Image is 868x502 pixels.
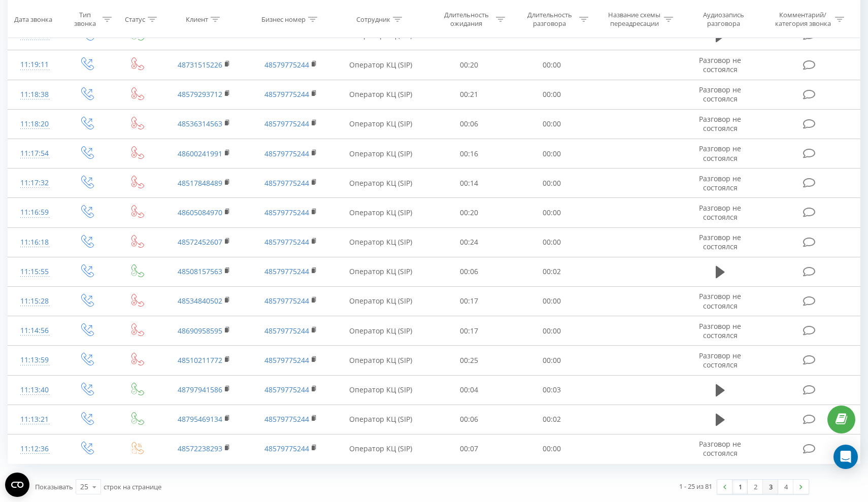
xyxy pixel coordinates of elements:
div: Название схемы переадресации [607,11,661,28]
td: 00:24 [427,227,511,257]
a: 48579775244 [264,149,309,158]
a: 48579775244 [264,237,309,247]
a: 48579775244 [264,326,309,336]
td: 00:06 [427,257,511,286]
td: 00:21 [427,80,511,109]
td: Оператор КЦ (SIP) [334,109,427,139]
span: Разговор не состоялся [699,232,741,251]
div: Статус [125,15,145,23]
a: 48579775244 [264,444,309,453]
td: 00:17 [427,286,511,316]
a: 48510211772 [178,355,222,365]
td: 00:00 [511,139,594,169]
a: 48579775244 [264,89,309,99]
a: 48579775244 [264,296,309,306]
td: Оператор КЦ (SIP) [334,50,427,80]
td: 00:25 [427,346,511,375]
a: 48579775244 [264,60,309,70]
td: 00:00 [511,346,594,375]
a: 48797941586 [178,385,222,394]
td: 00:02 [511,257,594,286]
button: Open CMP widget [5,473,29,497]
div: 25 [80,482,88,492]
span: Разговор не состоялся [699,203,741,222]
span: Разговор не состоялся [699,114,741,133]
div: 1 - 25 из 81 [679,481,712,491]
a: 1 [732,480,748,494]
div: Длительность разговора [522,11,577,28]
a: 48579775244 [264,355,309,365]
td: 00:14 [427,169,511,198]
div: 11:18:38 [18,85,51,105]
td: 00:00 [511,80,594,109]
td: 00:04 [427,375,511,405]
span: Разговор не состоялся [699,85,741,104]
div: 11:19:11 [18,55,51,75]
td: 00:06 [427,405,511,434]
td: 00:00 [511,434,594,463]
span: Разговор не состоялся [699,55,741,74]
td: Оператор КЦ (SIP) [334,139,427,169]
td: 00:17 [427,316,511,346]
div: Бизнес номер [261,15,306,23]
a: 48579775244 [264,208,309,217]
td: Оператор КЦ (SIP) [334,198,427,227]
div: 11:13:59 [18,350,51,370]
div: 11:16:59 [18,203,51,222]
td: Оператор КЦ (SIP) [334,80,427,109]
a: 48508157563 [178,266,222,276]
div: Дата звонка [14,15,52,23]
td: Оператор КЦ (SIP) [334,434,427,463]
a: 3 [763,480,778,494]
td: 00:00 [511,316,594,346]
a: 48600241991 [178,149,222,158]
td: Оператор КЦ (SIP) [334,346,427,375]
td: Оператор КЦ (SIP) [334,169,427,198]
a: 48534840502 [178,296,222,306]
a: 48572238293 [178,444,222,453]
a: 48690958595 [178,326,222,336]
div: 11:14:56 [18,321,51,341]
td: 00:02 [511,405,594,434]
a: 48517848489 [178,178,222,188]
div: 11:15:55 [18,262,51,282]
a: 48579775244 [264,414,309,424]
span: Разговор не состоялся [699,291,741,310]
td: 00:00 [511,50,594,80]
div: 11:12:36 [18,439,51,459]
div: Open Intercom Messenger [833,445,858,469]
a: 48731515226 [178,60,222,70]
a: 48572452607 [178,237,222,247]
td: 00:06 [427,109,511,139]
td: 00:07 [427,434,511,463]
div: 11:18:20 [18,114,51,134]
a: 48579775244 [264,178,309,188]
td: Оператор КЦ (SIP) [334,375,427,405]
td: Оператор КЦ (SIP) [334,316,427,346]
a: 48579775244 [264,385,309,394]
div: 11:15:28 [18,291,51,311]
div: Длительность ожидания [439,11,493,28]
span: Разговор не состоялся [699,351,741,370]
div: 11:17:54 [18,144,51,163]
a: 2 [748,480,763,494]
a: 48579293712 [178,89,222,99]
span: строк на странице [104,482,161,491]
div: Клиент [186,15,208,23]
div: 11:16:18 [18,232,51,252]
span: Показывать [35,482,73,491]
td: 00:00 [511,286,594,316]
div: Комментарий/категория звонка [773,11,832,28]
td: 00:16 [427,139,511,169]
td: 00:00 [511,169,594,198]
a: 48795469134 [178,414,222,424]
span: Разговор не состоялся [699,144,741,162]
a: 48605084970 [178,208,222,217]
span: Разговор не состоялся [699,439,741,458]
div: Тип звонка [70,11,100,28]
td: 00:00 [511,109,594,139]
div: 11:13:21 [18,410,51,429]
td: 00:00 [511,198,594,227]
a: 48579775244 [264,30,309,40]
a: 48579775244 [264,119,309,128]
